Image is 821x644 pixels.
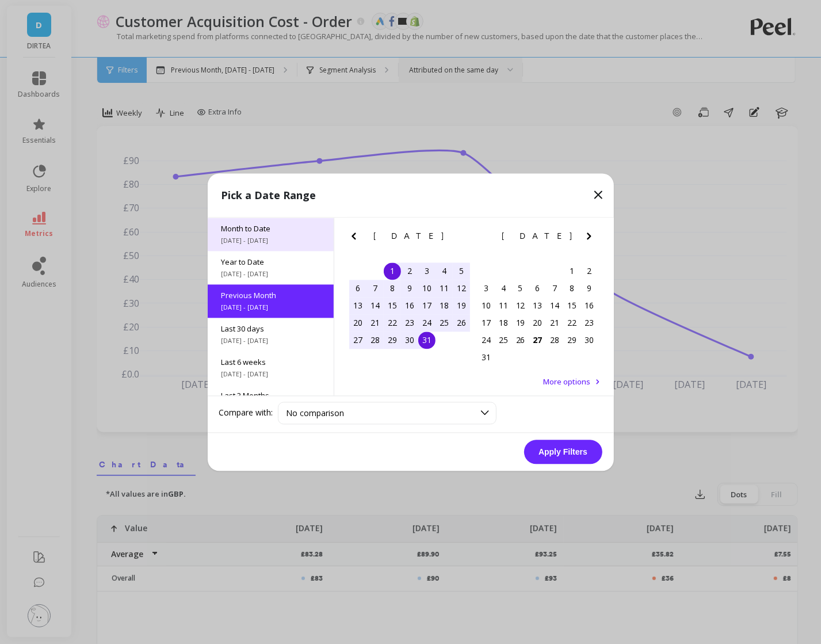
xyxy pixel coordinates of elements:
[547,314,564,331] div: Choose Thursday, August 21st, 2025
[453,262,470,280] div: Choose Saturday, July 5th, 2025
[366,331,384,349] div: Choose Monday, July 28th, 2025
[418,297,436,314] div: Choose Thursday, July 17th, 2025
[222,187,316,203] p: Pick a Date Range
[564,262,581,280] div: Choose Friday, August 1st, 2025
[349,297,366,314] div: Choose Sunday, July 13th, 2025
[222,257,320,267] span: Year to Date
[384,297,401,314] div: Choose Tuesday, July 15th, 2025
[222,323,320,334] span: Last 30 days
[454,229,472,247] button: Next Month
[373,231,445,241] span: [DATE]
[401,331,418,349] div: Choose Wednesday, July 30th, 2025
[436,297,453,314] div: Choose Friday, July 18th, 2025
[564,280,581,297] div: Choose Friday, August 8th, 2025
[495,297,512,314] div: Choose Monday, August 11th, 2025
[544,376,591,387] span: More options
[478,297,495,314] div: Choose Sunday, August 10th, 2025
[581,314,598,331] div: Choose Saturday, August 23rd, 2025
[547,331,564,349] div: Choose Thursday, August 28th, 2025
[222,357,320,367] span: Last 6 weeks
[581,262,598,280] div: Choose Saturday, August 2nd, 2025
[219,407,273,419] label: Compare with:
[547,280,564,297] div: Choose Thursday, August 7th, 2025
[347,229,365,247] button: Previous Month
[453,297,470,314] div: Choose Saturday, July 19th, 2025
[529,331,547,349] div: Choose Wednesday, August 27th, 2025
[222,223,320,234] span: Month to Date
[512,280,529,297] div: Choose Tuesday, August 5th, 2025
[418,314,436,331] div: Choose Thursday, July 24th, 2025
[222,290,320,300] span: Previous Month
[529,314,547,331] div: Choose Wednesday, August 20th, 2025
[349,314,366,331] div: Choose Sunday, July 20th, 2025
[222,336,320,345] span: [DATE] - [DATE]
[512,314,529,331] div: Choose Tuesday, August 19th, 2025
[564,314,581,331] div: Choose Friday, August 22nd, 2025
[384,280,401,297] div: Choose Tuesday, July 8th, 2025
[401,280,418,297] div: Choose Wednesday, July 9th, 2025
[436,314,453,331] div: Choose Friday, July 25th, 2025
[495,280,512,297] div: Choose Monday, August 4th, 2025
[384,314,401,331] div: Choose Tuesday, July 22nd, 2025
[478,314,495,331] div: Choose Sunday, August 17th, 2025
[478,262,598,366] div: month 2025-08
[418,262,436,280] div: Choose Thursday, July 3rd, 2025
[478,349,495,366] div: Choose Sunday, August 31st, 2025
[349,331,366,349] div: Choose Sunday, July 27th, 2025
[222,303,320,312] span: [DATE] - [DATE]
[478,280,495,297] div: Choose Sunday, August 3rd, 2025
[478,331,495,349] div: Choose Sunday, August 24th, 2025
[453,314,470,331] div: Choose Saturday, July 26th, 2025
[401,314,418,331] div: Choose Wednesday, July 23rd, 2025
[495,314,512,331] div: Choose Monday, August 18th, 2025
[436,280,453,297] div: Choose Friday, July 11th, 2025
[529,297,547,314] div: Choose Wednesday, August 13th, 2025
[581,297,598,314] div: Choose Saturday, August 16th, 2025
[222,269,320,279] span: [DATE] - [DATE]
[384,331,401,349] div: Choose Tuesday, July 29th, 2025
[475,229,493,247] button: Previous Month
[349,262,470,349] div: month 2025-07
[495,331,512,349] div: Choose Monday, August 25th, 2025
[418,280,436,297] div: Choose Thursday, July 10th, 2025
[564,297,581,314] div: Choose Friday, August 15th, 2025
[366,280,384,297] div: Choose Monday, July 7th, 2025
[349,280,366,297] div: Choose Sunday, July 6th, 2025
[366,314,384,331] div: Choose Monday, July 21st, 2025
[564,331,581,349] div: Choose Friday, August 29th, 2025
[222,236,320,245] span: [DATE] - [DATE]
[582,229,601,247] button: Next Month
[547,297,564,314] div: Choose Thursday, August 14th, 2025
[524,440,602,464] button: Apply Filters
[512,331,529,349] div: Choose Tuesday, August 26th, 2025
[366,297,384,314] div: Choose Monday, July 14th, 2025
[529,280,547,297] div: Choose Wednesday, August 6th, 2025
[581,280,598,297] div: Choose Saturday, August 9th, 2025
[384,262,401,280] div: Choose Tuesday, July 1st, 2025
[436,262,453,280] div: Choose Friday, July 4th, 2025
[418,331,436,349] div: Choose Thursday, July 31st, 2025
[222,390,320,401] span: Last 3 Months
[512,297,529,314] div: Choose Tuesday, August 12th, 2025
[502,231,574,241] span: [DATE]
[222,369,320,379] span: [DATE] - [DATE]
[581,331,598,349] div: Choose Saturday, August 30th, 2025
[453,280,470,297] div: Choose Saturday, July 12th, 2025
[287,407,345,418] span: No comparison
[401,297,418,314] div: Choose Wednesday, July 16th, 2025
[401,262,418,280] div: Choose Wednesday, July 2nd, 2025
